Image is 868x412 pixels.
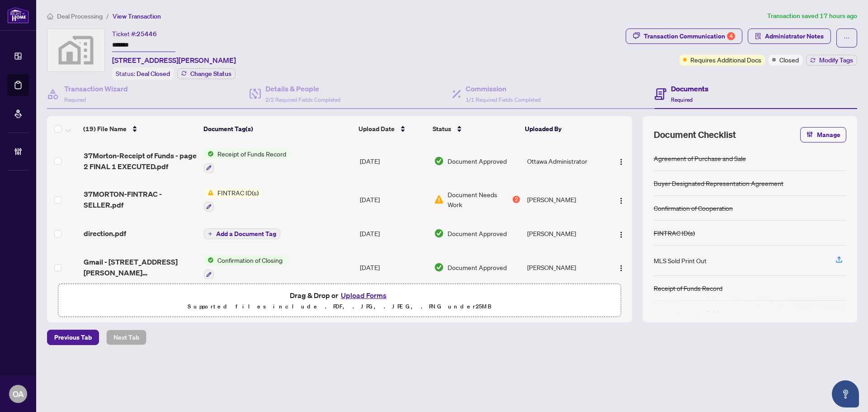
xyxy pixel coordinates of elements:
span: 37Morton-Receipt of Funds - page 2 FINAL 1 EXECUTED.pdf [84,150,197,172]
td: [DATE] [356,248,431,287]
span: Gmail - [STREET_ADDRESS][PERSON_NAME] CONFIRMATION OF CLOSING FROM BUYERS LAWYER.pdf [84,256,197,278]
img: Document Status [434,228,444,238]
button: Open asap [832,380,859,407]
span: Drag & Drop orUpload FormsSupported files include .PDF, .JPG, .JPEG, .PNG under25MB [58,284,621,317]
button: Manage [800,127,846,142]
span: Requires Additional Docs [690,55,761,65]
div: Status: [112,67,174,80]
p: Supported files include .PDF, .JPG, .JPEG, .PNG under 25 MB [64,301,615,312]
span: Document Approved [448,156,507,166]
img: Document Status [434,156,444,166]
span: Required [64,96,86,103]
span: [STREET_ADDRESS][PERSON_NAME] [112,55,236,66]
span: Deal Processing [57,12,103,20]
div: Agreement of Purchase and Sale [654,153,746,163]
img: Status Icon [204,255,214,265]
span: 1/1 Required Fields Completed [466,96,541,103]
button: Change Status [177,68,236,79]
span: (19) File Name [83,124,127,134]
span: Document Needs Work [448,189,511,209]
span: Add a Document Tag [216,231,276,237]
button: Add a Document Tag [204,227,280,239]
img: Status Icon [204,188,214,198]
span: Manage [817,128,840,142]
img: svg%3e [47,29,104,71]
button: Status IconReceipt of Funds Record [204,149,290,173]
button: Transaction Communication4 [626,28,742,44]
td: [PERSON_NAME] [524,248,606,287]
h4: Details & People [265,83,340,94]
button: Logo [614,154,628,168]
span: Previous Tab [54,330,92,345]
span: direction.pdf [84,228,126,239]
div: Confirmation of Cooperation [654,203,733,213]
button: Upload Forms [338,289,389,301]
span: ellipsis [844,35,850,41]
span: Document Checklist [654,128,736,141]
article: Transaction saved 17 hours ago [767,11,857,21]
span: Receipt of Funds Record [214,149,290,159]
span: Document Approved [448,228,507,238]
li: / [106,11,109,21]
th: Document Tag(s) [200,116,355,142]
img: Logo [618,265,625,272]
span: Modify Tags [819,57,853,63]
span: 25446 [137,30,157,38]
span: Administrator Notes [765,29,824,43]
img: Document Status [434,194,444,204]
td: Ottawa Administrator [524,142,606,180]
td: [DATE] [356,142,431,180]
span: Deal Closed [137,70,170,78]
div: Ticket #: [112,28,157,39]
button: Previous Tab [47,330,99,345]
span: home [47,13,53,19]
span: Document Approved [448,262,507,272]
span: Change Status [190,71,231,77]
button: Modify Tags [806,55,857,66]
button: Administrator Notes [748,28,831,44]
td: [DATE] [356,219,431,248]
button: Next Tab [106,330,146,345]
h4: Commission [466,83,541,94]
td: [PERSON_NAME] [524,180,606,219]
div: Receipt of Funds Record [654,283,722,293]
th: (19) File Name [80,116,199,142]
button: Status IconConfirmation of Closing [204,255,286,279]
button: Logo [614,192,628,207]
div: FINTRAC ID(s) [654,228,695,238]
span: Upload Date [359,124,395,134]
td: [DATE] [356,180,431,219]
h4: Documents [671,83,708,94]
div: Transaction Communication [644,29,735,43]
span: 2/2 Required Fields Completed [265,96,340,103]
span: Closed [779,55,799,65]
img: Logo [618,197,625,204]
td: [PERSON_NAME] [524,219,606,248]
div: 2 [513,196,520,203]
span: OA [13,388,24,400]
th: Status [429,116,522,142]
span: View Transaction [113,12,161,20]
span: Confirmation of Closing [214,255,286,265]
span: plus [208,232,212,236]
span: Drag & Drop or [290,289,389,301]
th: Upload Date [355,116,429,142]
span: Required [671,96,693,103]
img: Status Icon [204,149,214,159]
img: Logo [618,158,625,166]
button: Status IconFINTRAC ID(s) [204,188,262,212]
span: FINTRAC ID(s) [214,188,262,198]
span: solution [755,33,761,39]
h4: Transaction Wizard [64,83,128,94]
div: MLS Sold Print Out [654,256,707,265]
div: Buyer Designated Representation Agreement [654,178,783,188]
img: Document Status [434,262,444,272]
img: logo [7,7,29,24]
img: Logo [618,231,625,238]
button: Logo [614,260,628,275]
th: Uploaded By [521,116,603,142]
span: Status [433,124,451,134]
button: Add a Document Tag [204,228,280,239]
div: 4 [727,32,735,40]
button: Logo [614,226,628,241]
